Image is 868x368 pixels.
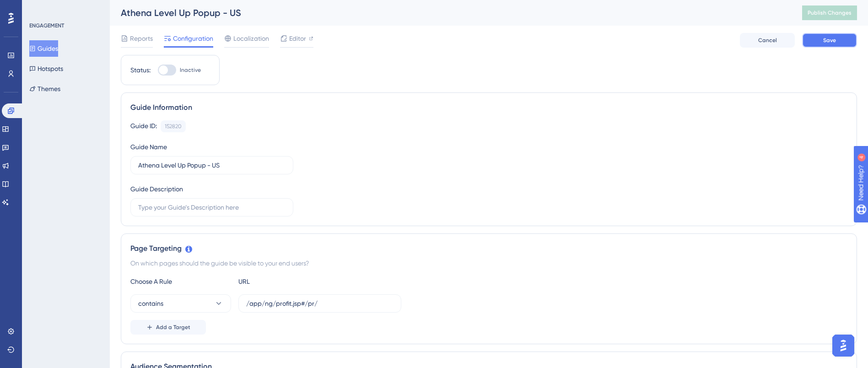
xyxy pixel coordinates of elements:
[130,65,151,76] div: Status:
[130,33,153,44] span: Reports
[130,276,231,287] div: Choose A Rule
[165,123,182,130] div: 152820
[130,141,167,152] div: Guide Name
[29,40,58,57] button: Guides
[138,160,286,170] input: Type your Guide’s Name here
[808,9,852,16] span: Publish Changes
[802,33,857,48] button: Save
[22,2,57,13] span: Need Help?
[130,120,157,132] div: Guide ID:
[173,33,213,44] span: Configuration
[130,243,847,254] div: Page Targeting
[289,33,306,44] span: Editor
[29,22,64,29] div: ENGAGEMENT
[758,37,777,44] span: Cancel
[29,60,63,77] button: Hotspots
[246,298,394,308] input: yourwebsite.com/path
[180,66,201,74] span: Inactive
[130,184,183,195] div: Guide Description
[238,276,339,287] div: URL
[830,332,857,359] iframe: UserGuiding AI Assistant Launcher
[740,33,795,48] button: Cancel
[29,81,60,97] button: Themes
[130,294,231,313] button: contains
[64,5,66,12] div: 4
[233,33,269,44] span: Localization
[138,202,286,212] input: Type your Guide’s Description here
[130,258,847,269] div: On which pages should the guide be visible to your end users?
[121,6,779,19] div: Athena Level Up Popup - US
[130,102,847,113] div: Guide Information
[138,298,163,309] span: contains
[156,324,190,331] span: Add a Target
[130,320,206,335] button: Add a Target
[823,37,836,44] span: Save
[802,5,857,20] button: Publish Changes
